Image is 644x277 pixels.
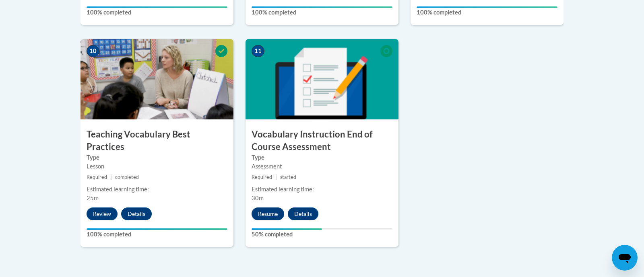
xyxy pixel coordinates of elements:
[87,153,227,162] label: Type
[80,39,233,119] img: Course Image
[252,8,392,17] label: 100% completed
[87,8,227,17] label: 100% completed
[252,45,264,57] span: 11
[87,6,227,8] div: Your progress
[115,174,139,180] span: completed
[612,245,638,271] iframe: Button to launch messaging window
[252,6,392,8] div: Your progress
[252,207,284,220] button: Resume
[87,174,107,180] span: Required
[87,230,227,239] label: 100% completed
[280,174,296,180] span: started
[252,185,392,194] div: Estimated learning time:
[275,174,277,180] span: |
[252,174,272,180] span: Required
[252,153,392,162] label: Type
[87,162,227,171] div: Lesson
[417,6,557,8] div: Your progress
[87,195,99,201] span: 25m
[246,39,398,119] img: Course Image
[252,228,322,230] div: Your progress
[80,128,233,153] h3: Teaching Vocabulary Best Practices
[87,45,99,57] span: 10
[417,8,557,17] label: 100% completed
[87,185,227,194] div: Estimated learning time:
[246,128,398,153] h3: Vocabulary Instruction End of Course Assessment
[110,174,112,180] span: |
[252,230,392,239] label: 50% completed
[288,207,318,220] button: Details
[87,207,118,220] button: Review
[252,195,264,201] span: 30m
[121,207,152,220] button: Details
[252,162,392,171] div: Assessment
[87,228,227,230] div: Your progress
